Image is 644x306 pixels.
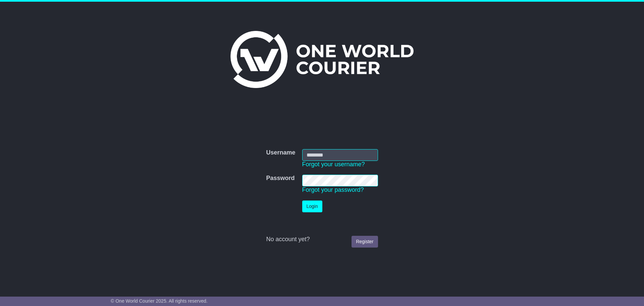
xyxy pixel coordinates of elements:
div: No account yet? [266,236,378,243]
span: © One World Courier 2025. All rights reserved. [111,298,208,304]
label: Password [266,175,294,182]
label: Username [266,149,295,157]
a: Register [352,236,378,248]
a: Forgot your username? [302,161,365,168]
a: Forgot your password? [302,186,364,193]
img: One World [230,31,414,88]
button: Login [302,201,322,212]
